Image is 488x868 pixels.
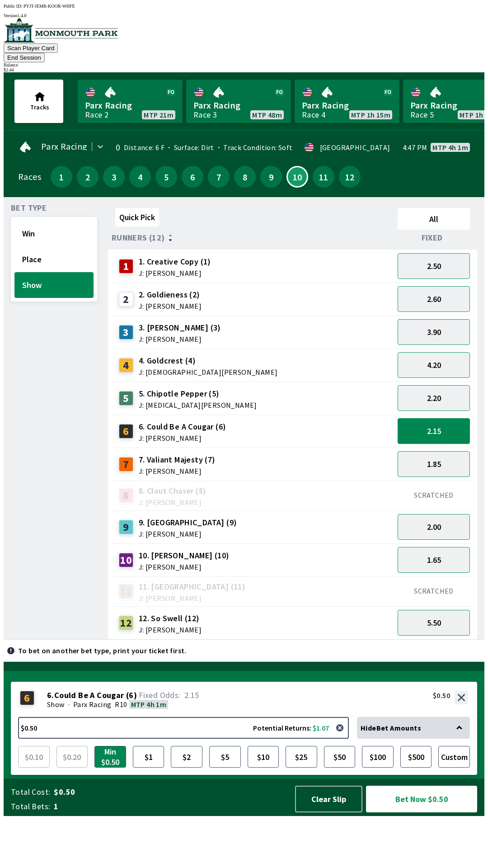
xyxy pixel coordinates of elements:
button: 4 [129,166,151,188]
button: 2.00 [398,514,470,540]
span: 3.90 [427,327,441,337]
div: $0.50 [433,691,450,700]
button: $0.50Potential Returns: $1.07 [18,717,349,739]
span: 8 [236,174,253,180]
button: 2.50 [398,253,470,279]
button: $10 [248,746,279,768]
div: 3 [119,325,133,340]
button: Scan Player Card [4,43,58,53]
span: $1 [135,748,162,765]
div: $ 2.44 [4,67,484,72]
span: MTP 4h 1m [131,700,167,709]
span: Parx Racing [85,99,175,111]
span: $25 [288,748,315,765]
button: $50 [324,746,356,768]
span: J: [PERSON_NAME] [139,335,221,343]
span: 4. Goldcrest (4) [139,355,278,367]
div: Version 1.4.0 [4,13,484,18]
span: $2 [173,748,200,765]
p: To bet on another bet type, print your ticket first. [18,647,187,654]
span: 10. [PERSON_NAME] (10) [139,550,230,561]
button: 5.50 [398,610,470,636]
button: 3 [103,166,125,188]
div: Race 3 [193,111,217,118]
span: Track Condition: Soft [214,143,293,152]
span: Tracks [30,103,49,111]
span: Parx Racing [73,700,111,709]
div: Race 5 [410,111,434,118]
button: 10 [286,166,308,188]
div: [GEOGRAPHIC_DATA] [320,144,390,151]
span: 5. Chipotle Pepper (5) [139,388,257,400]
span: 4.20 [427,360,441,370]
span: 3 [105,174,122,180]
span: 5.50 [427,618,441,628]
span: 1. Creative Copy (1) [139,256,211,268]
span: Bet Type [11,204,47,212]
button: $25 [286,746,317,768]
div: Runners (12) [112,233,394,242]
a: Parx RacingRace 4MTP 1h 15m [295,80,399,123]
div: Fixed [394,233,474,242]
span: J: [PERSON_NAME] [139,467,216,475]
div: 6 [20,691,34,705]
span: 2.50 [427,261,441,271]
span: $50 [326,748,353,765]
span: 2 [79,174,96,180]
button: End Session [4,53,45,62]
div: 5 [119,391,133,406]
div: 9 [119,520,133,534]
button: 8 [234,166,256,188]
span: J: [PERSON_NAME] [139,499,206,506]
span: 11. [GEOGRAPHIC_DATA] (11) [139,581,245,593]
button: Bet Now $0.50 [366,786,478,812]
span: Show [47,700,65,709]
span: Parx Racing [41,143,87,150]
span: Show [22,280,86,290]
span: 5 [158,174,175,180]
span: 1.65 [427,555,441,565]
div: Race 4 [302,111,325,118]
button: $2 [171,746,202,768]
button: 1.65 [398,547,470,573]
span: MTP 1h 15m [351,111,390,118]
span: MTP 48m [252,111,282,118]
span: Surface: Dirt [164,143,214,152]
span: MTP 21m [144,111,174,118]
span: 6 [184,174,201,180]
div: 8 [119,488,133,503]
span: J: [PERSON_NAME] [139,530,237,538]
span: 2.00 [427,522,441,532]
span: Could Be A Cougar [54,691,124,700]
span: Parx Racing [193,99,284,111]
button: All [398,208,470,230]
span: All [402,214,466,224]
button: Min $0.50 [94,746,126,768]
span: 1 [53,174,70,180]
span: 2.20 [427,393,441,403]
span: Hide Bet Amounts [361,723,421,732]
span: Custom [441,748,468,765]
button: $500 [400,746,432,768]
span: $10 [250,748,277,765]
span: $5 [211,748,239,765]
span: Total Cost: [11,787,50,797]
span: 2. Goldieness (2) [139,289,202,301]
a: Parx RacingRace 2MTP 21m [78,80,183,123]
button: Quick Pick [115,208,159,226]
span: 1 [54,801,286,812]
span: J: [PERSON_NAME] [139,594,245,602]
div: 0 [112,144,120,151]
span: 3. [PERSON_NAME] (3) [139,322,221,334]
div: 12 [119,616,133,630]
button: Clear Slip [295,786,362,812]
span: 6 . [47,691,54,700]
span: Clear Slip [303,794,354,804]
span: Min $0.50 [97,748,124,765]
button: 2.15 [398,418,470,444]
span: Win [22,228,86,239]
button: 1.85 [398,451,470,477]
div: SCRATCHED [398,491,470,500]
button: 2.60 [398,286,470,312]
span: R10 [115,700,127,709]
